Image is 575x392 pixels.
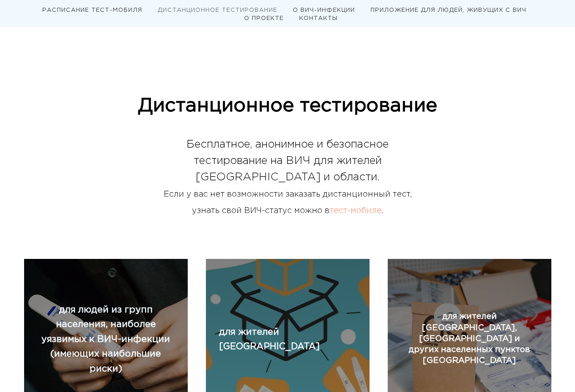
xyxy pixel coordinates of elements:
a: для жителей [GEOGRAPHIC_DATA], [GEOGRAPHIC_DATA] и других населенных пунктов [GEOGRAPHIC_DATA] [406,311,533,366]
span: для людей из групп населения, наиболее уязвимых к ВИЧ-инфекции (имеющих наибольшие риски) [41,306,170,373]
a: ДИСТАНЦИОННОЕ ТЕСТИРОВАНИЕ [158,8,277,13]
a: КОНТАКТЫ [299,16,338,21]
a: для людей из групп населения, наиболее уязвимых к ВИЧ-инфекции (имеющих наибольшие риски) [37,302,174,376]
span: Бесплатное, анонимное и безопасное тестирование на ВИЧ для жителей [GEOGRAPHIC_DATA] и области. [186,139,389,182]
a: О ВИЧ-ИНФЕКЦИИ [293,8,355,13]
span: Если у вас нет возможности заказать дистанционный тест, узнать свой ВИЧ-статус можно в [164,191,412,214]
a: тест-мобиле [330,207,382,214]
span: для жителей [GEOGRAPHIC_DATA], [GEOGRAPHIC_DATA] и других населенных пунктов [GEOGRAPHIC_DATA] [409,313,530,364]
a: РАСПИСАНИЕ ТЕСТ-МОБИЛЯ [42,8,142,13]
span: . [382,207,383,214]
span: Дистанционное тестирование [138,97,437,114]
a: ПРИЛОЖЕНИЕ ДЛЯ ЛЮДЕЙ, ЖИВУЩИХ С ВИЧ [370,8,526,13]
a: О ПРОЕКТЕ [244,16,284,21]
